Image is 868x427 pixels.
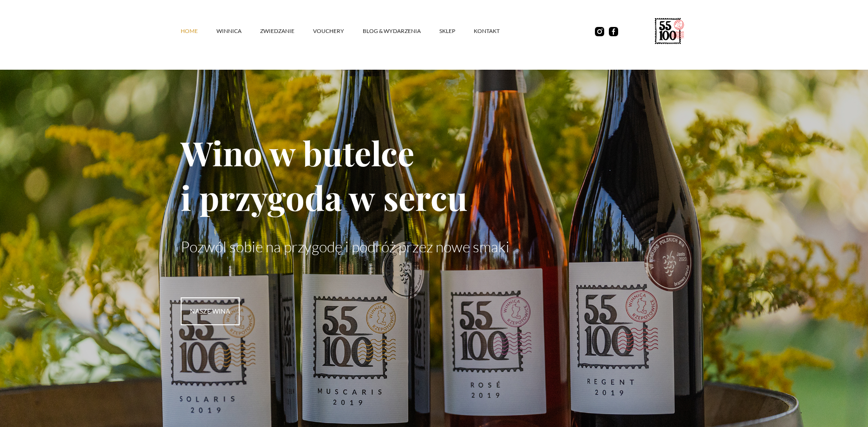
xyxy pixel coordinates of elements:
[439,17,474,45] a: SKLEP
[181,130,688,219] h1: Wino w butelce i przygoda w sercu
[260,17,313,45] a: ZWIEDZANIE
[181,297,240,325] a: nasze wina
[181,17,216,45] a: Home
[181,238,688,256] p: Pozwól sobie na przygodę i podróż przez nowe smaki
[474,17,518,45] a: kontakt
[216,17,260,45] a: winnica
[313,17,363,45] a: vouchery
[363,17,439,45] a: Blog & Wydarzenia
